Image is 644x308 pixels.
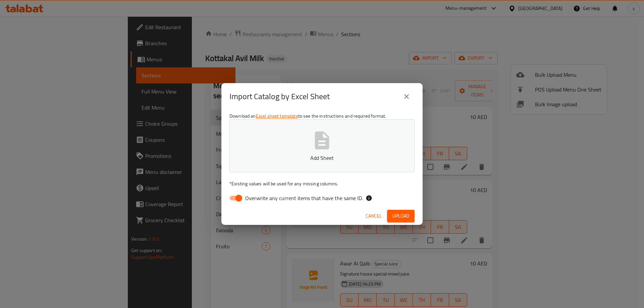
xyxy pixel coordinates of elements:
span: Overwrite any current items that have the same ID. [245,194,363,202]
button: Add Sheet [229,119,415,172]
p: Existing values will be used for any missing columns. [229,180,415,187]
svg: If the overwrite option isn't selected, then the items that match an existing ID will be ignored ... [366,195,372,201]
button: Cancel [363,210,384,222]
button: Upload [387,210,415,222]
p: Add Sheet [240,154,404,162]
button: close [398,88,415,105]
a: Excel sheet template [256,112,298,120]
span: Cancel [366,212,382,220]
span: Upload [392,212,409,220]
h2: Import Catalog by Excel Sheet [229,91,330,102]
div: Download an to see the instructions and required format. [221,110,423,207]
